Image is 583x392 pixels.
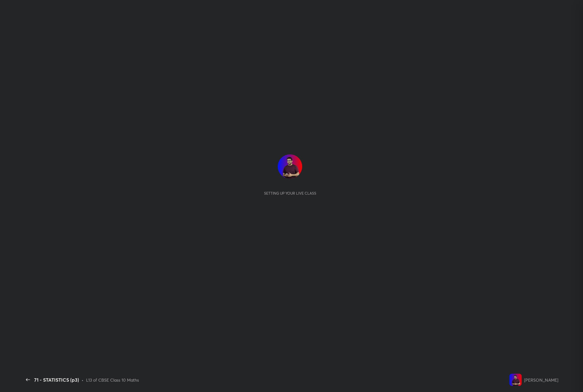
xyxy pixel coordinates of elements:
img: 688b4486b4ee450a8cb9bbcd57de3176.jpg [509,374,522,386]
div: • [81,377,84,383]
div: [PERSON_NAME] [524,377,558,383]
div: 71 - STATISTICS (p3) [34,376,79,383]
div: Setting up your live class [264,191,316,196]
img: 688b4486b4ee450a8cb9bbcd57de3176.jpg [278,154,302,179]
div: L13 of CBSE Class 10 Maths [86,377,139,383]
